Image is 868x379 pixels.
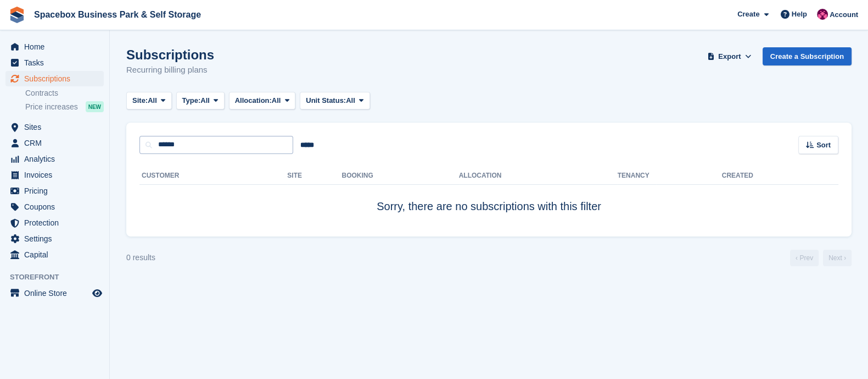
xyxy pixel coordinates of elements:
[5,71,104,86] a: menu
[182,95,201,106] span: Type:
[10,272,109,283] span: Storefront
[5,151,104,167] a: menu
[5,231,104,246] a: menu
[24,231,90,246] span: Settings
[718,51,741,62] span: Export
[823,250,852,266] a: Next
[126,92,172,110] button: Site: All
[5,119,104,135] a: menu
[5,39,104,54] a: menu
[346,95,355,106] span: All
[235,95,272,106] span: Allocation:
[341,167,458,185] th: Booking
[459,167,618,185] th: Allocation
[9,7,25,23] img: stora-icon-8386f47178a22dfd0bd8f6a31ec36ba5ce8667c1dd55bd0f319d3a0aa187defe.svg
[737,9,759,20] span: Create
[287,167,341,185] th: Site
[24,119,90,135] span: Sites
[24,135,90,151] span: CRM
[126,47,214,62] h1: Subscriptions
[30,6,205,24] a: Spacebox Business Park & Self Storage
[132,95,148,106] span: Site:
[24,151,90,167] span: Analytics
[272,95,281,106] span: All
[24,247,90,262] span: Capital
[126,252,155,263] div: 0 results
[24,183,90,199] span: Pricing
[200,95,210,106] span: All
[377,200,601,212] span: Sorry, there are no subscriptions with this filter
[24,199,90,215] span: Coupons
[24,39,90,54] span: Home
[25,101,104,113] a: Price increases NEW
[91,287,104,300] a: Preview store
[176,92,225,110] button: Type: All
[25,102,78,112] span: Price increases
[792,9,807,20] span: Help
[25,88,104,98] a: Contracts
[5,199,104,215] a: menu
[24,55,90,70] span: Tasks
[24,167,90,183] span: Invoices
[24,71,90,86] span: Subscriptions
[229,92,296,110] button: Allocation: All
[705,47,754,65] button: Export
[86,101,104,112] div: NEW
[5,167,104,183] a: menu
[300,92,369,110] button: Unit Status: All
[5,135,104,151] a: menu
[5,55,104,70] a: menu
[24,285,90,301] span: Online Store
[5,215,104,230] a: menu
[5,247,104,262] a: menu
[790,250,819,266] a: Previous
[126,64,214,76] p: Recurring billing plans
[5,285,104,301] a: menu
[5,183,104,199] a: menu
[618,167,656,185] th: Tenancy
[816,140,831,151] span: Sort
[788,250,854,266] nav: Page
[722,167,838,185] th: Created
[817,9,828,20] img: Avishka Chauhan
[24,215,90,230] span: Protection
[306,95,346,106] span: Unit Status:
[763,47,852,65] a: Create a Subscription
[139,167,287,185] th: Customer
[830,9,858,20] span: Account
[148,95,157,106] span: All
